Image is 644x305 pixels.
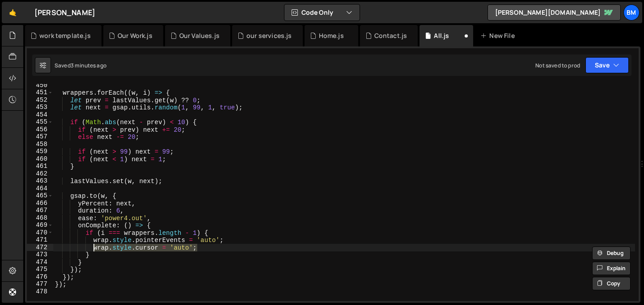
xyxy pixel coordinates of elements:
div: All.js [434,31,449,40]
div: 477 [27,280,53,288]
div: 457 [27,133,53,141]
div: Our Work.js [118,31,153,40]
div: 475 [27,266,53,273]
div: 459 [27,148,53,155]
div: 464 [27,185,53,192]
div: 468 [27,214,53,222]
a: 🤙 [2,2,24,23]
button: Save [585,57,629,73]
button: Debug [592,247,631,260]
div: 456 [27,126,53,134]
a: bm [623,4,640,21]
div: Our Values.js [179,31,220,40]
div: 460 [27,155,53,163]
div: 469 [27,221,53,229]
div: 463 [27,177,53,185]
div: 462 [27,170,53,178]
div: work template.js [39,31,91,40]
div: New File [480,31,518,40]
div: 458 [27,141,53,148]
div: 450 [27,82,53,89]
div: 466 [27,200,53,207]
button: Copy [592,277,631,290]
div: 455 [27,118,53,126]
div: 478 [27,288,53,296]
div: [PERSON_NAME] [34,7,95,18]
div: 453 [27,104,53,111]
button: Code Only [284,4,360,21]
div: Home.js [319,31,344,40]
div: our services.js [246,31,292,40]
div: Contact.js [374,31,407,40]
div: 452 [27,96,53,104]
div: 451 [27,89,53,96]
div: Not saved to prod [535,62,580,69]
div: 470 [27,229,53,237]
div: 474 [27,259,53,266]
div: 472 [27,244,53,251]
div: 461 [27,163,53,170]
div: 473 [27,251,53,259]
div: 476 [27,273,53,281]
button: Explain [592,262,631,275]
a: [PERSON_NAME][DOMAIN_NAME] [487,4,621,21]
div: 454 [27,111,53,119]
div: 467 [27,207,53,214]
div: 465 [27,192,53,200]
div: 3 minutes ago [71,62,106,69]
div: 471 [27,236,53,244]
div: Saved [55,62,106,69]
